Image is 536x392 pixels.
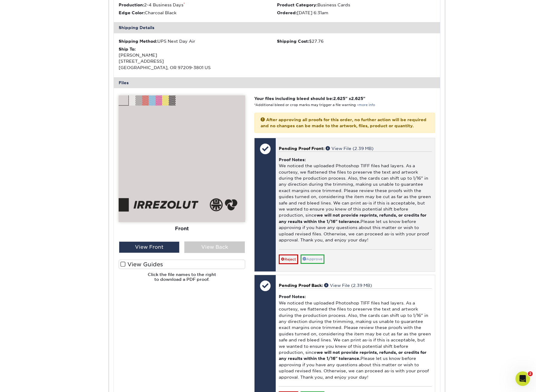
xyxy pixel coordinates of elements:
[119,47,136,51] strong: Ship To:
[528,371,533,376] span: 2
[515,371,530,386] iframe: Intercom live chat
[333,96,345,101] span: 2.625
[279,294,306,299] strong: Proof Notes:
[301,254,324,264] a: Approve
[326,146,373,151] a: View File (2.39 MB)
[277,2,435,8] li: Business Cards
[277,10,297,15] strong: Ordered:
[119,39,157,44] strong: Shipping Method:
[351,96,363,101] span: 2.625
[261,117,426,128] strong: After approving all proofs for this order, no further action will be required and no changes can ...
[359,103,375,107] a: more info
[184,241,245,253] div: View Back
[119,10,145,15] strong: Edge Color:
[279,254,298,264] a: Reject
[279,151,432,249] div: We noticed the uploaded Photoshop TIFF files had layers. As a courtesy, we flattened the files to...
[119,222,245,235] div: Front
[254,103,375,107] small: *Additional bleed or crop marks may trigger a file warning –
[279,146,324,151] span: Pending Proof Front:
[119,10,277,16] li: Charcoal Black
[279,350,426,361] b: we will not provide reprints, refunds, or credits for any results within the 1/16" tolerance.
[277,39,309,44] strong: Shipping Cost:
[279,283,323,288] span: Pending Proof Back:
[119,46,277,71] div: [PERSON_NAME] [STREET_ADDRESS] [GEOGRAPHIC_DATA], OR 97209-3801 US
[279,213,426,224] b: we will not provide reprints, refunds, or credits for any results within the 1/16" tolerance.
[277,2,317,7] strong: Product Category:
[279,157,306,162] strong: Proof Notes:
[279,288,432,386] div: We noticed the uploaded Photoshop TIFF files had layers. As a courtesy, we flattened the files to...
[119,260,245,269] label: View Guides
[114,22,440,33] div: Shipping Details
[254,96,365,101] strong: Your files including bleed should be: " x "
[119,2,144,7] strong: Production:
[119,241,179,253] div: View Front
[277,38,435,44] div: $27.76
[324,283,372,288] a: View File (2.39 MB)
[277,10,435,16] li: [DATE] 6:31am
[119,2,277,8] li: 2-4 Business Days
[119,38,277,44] div: UPS Next Day Air
[114,77,440,88] div: Files
[119,272,245,287] h6: Click the file names to the right to download a PDF proof.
